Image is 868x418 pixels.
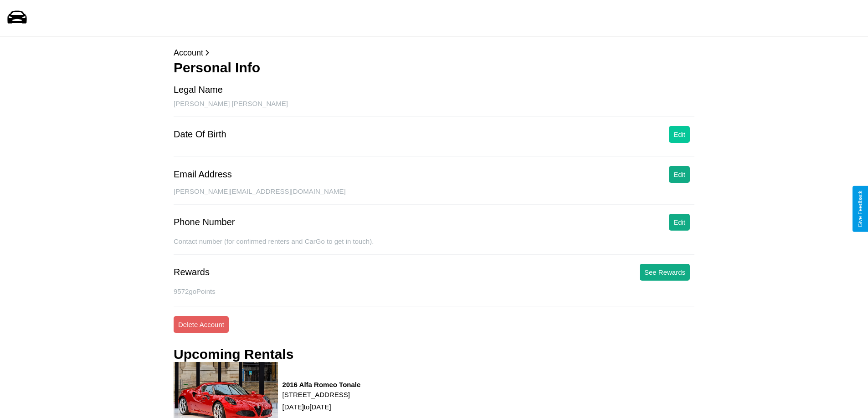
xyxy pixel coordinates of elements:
[174,187,694,205] div: [PERSON_NAME][EMAIL_ADDRESS][DOMAIN_NAME]
[174,237,694,255] div: Contact number (for confirmed renters and CarGo to get in touch).
[669,126,690,143] button: Edit
[174,217,235,227] div: Phone Number
[669,214,690,231] button: Edit
[857,191,863,227] div: Give Feedback
[174,267,210,277] div: Rewards
[174,285,694,297] p: 9572 goPoints
[174,169,232,180] div: Email Address
[282,388,361,401] p: [STREET_ADDRESS]
[282,401,361,413] p: [DATE] to [DATE]
[174,85,223,95] div: Legal Name
[174,347,293,362] h3: Upcoming Rentals
[174,45,694,60] p: Account
[174,129,226,140] div: Date Of Birth
[174,316,229,333] button: Delete Account
[174,100,694,117] div: [PERSON_NAME] [PERSON_NAME]
[282,381,361,388] h3: 2016 Alfa Romeo Tonale
[669,166,690,183] button: Edit
[174,60,694,76] h3: Personal Info
[640,264,690,281] button: See Rewards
